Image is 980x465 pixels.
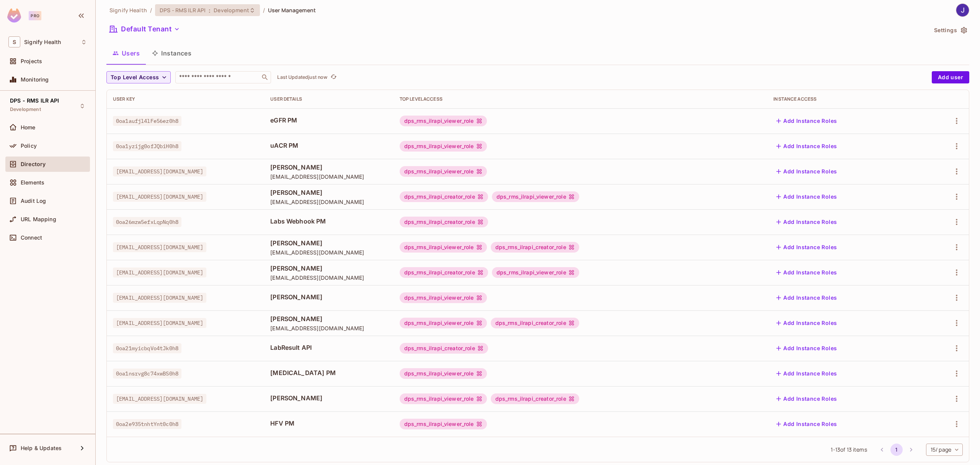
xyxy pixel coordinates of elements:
[270,369,387,377] span: [MEDICAL_DATA] PM
[21,198,46,204] span: Audit Log
[208,7,211,13] span: :
[270,394,387,402] span: [PERSON_NAME]
[931,24,969,36] button: Settings
[268,7,316,14] span: User Management
[400,217,488,227] div: dps_rms_ilrapi_creator_role
[270,173,387,180] span: [EMAIL_ADDRESS][DOMAIN_NAME]
[491,242,579,253] div: dps_rms_ilrapi_creator_role
[773,418,840,430] button: Add Instance Roles
[270,315,387,323] span: [PERSON_NAME]
[263,7,265,14] li: /
[106,23,183,35] button: Default Tenant
[270,239,387,247] span: [PERSON_NAME]
[21,58,42,64] span: Projects
[113,343,181,353] span: 0oa21myicbqVo4tJk0h8
[113,293,206,303] span: [EMAIL_ADDRESS][DOMAIN_NAME]
[109,7,147,14] span: the active workspace
[875,444,918,456] nav: pagination navigation
[113,141,181,151] span: 0oa1yzijg0ofJQbiH0h8
[106,44,146,63] button: Users
[400,242,487,253] div: dps_rms_ilrapi_viewer_role
[492,191,579,202] div: dps_rms_ilrapi_viewer_role
[277,74,327,80] p: Last Updated just now
[270,419,387,427] span: HFV PM
[890,444,903,456] button: page 1
[400,393,487,404] div: dps_rms_ilrapi_viewer_role
[24,39,61,45] span: Workspace: Signify Health
[491,318,579,328] div: dps_rms_ilrapi_creator_role
[270,343,387,352] span: LabResult API
[400,292,487,303] div: dps_rms_ilrapi_viewer_role
[773,115,840,127] button: Add Instance Roles
[773,191,840,203] button: Add Instance Roles
[329,73,338,82] button: refresh
[327,73,338,82] span: Click to refresh data
[773,393,840,405] button: Add Instance Roles
[10,98,59,104] span: DPS - RMS ILR API
[270,217,387,225] span: Labs Webhook PM
[330,73,337,81] span: refresh
[146,44,198,63] button: Instances
[773,140,840,152] button: Add Instance Roles
[270,116,387,124] span: eGFR PM
[773,216,840,228] button: Add Instance Roles
[113,419,181,429] span: 0oa2e935tnhtYnt0c0h8
[492,267,579,278] div: dps_rms_ilrapi_viewer_role
[270,264,387,272] span: [PERSON_NAME]
[21,143,37,149] span: Policy
[270,141,387,150] span: uACR PM
[270,188,387,197] span: [PERSON_NAME]
[21,445,62,451] span: Help & Updates
[21,216,56,222] span: URL Mapping
[773,292,840,304] button: Add Instance Roles
[270,274,387,281] span: [EMAIL_ADDRESS][DOMAIN_NAME]
[214,7,249,14] span: Development
[21,179,44,186] span: Elements
[270,325,387,332] span: [EMAIL_ADDRESS][DOMAIN_NAME]
[111,73,159,82] span: Top Level Access
[113,242,206,252] span: [EMAIL_ADDRESS][DOMAIN_NAME]
[270,198,387,206] span: [EMAIL_ADDRESS][DOMAIN_NAME]
[400,318,487,328] div: dps_rms_ilrapi_viewer_role
[113,116,181,126] span: 0oa1aufjl4lFe56ez0h8
[400,368,487,379] div: dps_rms_ilrapi_viewer_role
[773,266,840,279] button: Add Instance Roles
[400,419,487,429] div: dps_rms_ilrapi_viewer_role
[150,7,152,14] li: /
[932,71,969,83] button: Add user
[400,166,487,177] div: dps_rms_ilrapi_viewer_role
[113,217,181,227] span: 0oa26mzw5efxLqpNq0h8
[400,96,761,102] div: Top Level Access
[773,317,840,329] button: Add Instance Roles
[113,166,206,176] span: [EMAIL_ADDRESS][DOMAIN_NAME]
[270,249,387,256] span: [EMAIL_ADDRESS][DOMAIN_NAME]
[773,342,840,354] button: Add Instance Roles
[106,71,171,83] button: Top Level Access
[270,96,387,102] div: User Details
[773,241,840,253] button: Add Instance Roles
[270,293,387,301] span: [PERSON_NAME]
[400,343,488,354] div: dps_rms_ilrapi_creator_role
[113,192,206,202] span: [EMAIL_ADDRESS][DOMAIN_NAME]
[956,4,969,16] img: Jigar Patel
[21,161,46,167] span: Directory
[113,318,206,328] span: [EMAIL_ADDRESS][DOMAIN_NAME]
[926,444,963,456] div: 15 / page
[113,394,206,404] span: [EMAIL_ADDRESS][DOMAIN_NAME]
[8,36,20,47] span: S
[831,445,867,454] span: 1 - 13 of 13 items
[10,106,41,113] span: Development
[113,268,206,277] span: [EMAIL_ADDRESS][DOMAIN_NAME]
[21,77,49,83] span: Monitoring
[21,124,36,131] span: Home
[491,393,579,404] div: dps_rms_ilrapi_creator_role
[29,11,41,20] div: Pro
[400,191,488,202] div: dps_rms_ilrapi_creator_role
[773,96,915,102] div: Instance Access
[113,96,258,102] div: User Key
[400,141,487,152] div: dps_rms_ilrapi_viewer_role
[270,163,387,171] span: [PERSON_NAME]
[21,235,42,241] span: Connect
[7,8,21,23] img: SReyMgAAAABJRU5ErkJggg==
[773,165,840,178] button: Add Instance Roles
